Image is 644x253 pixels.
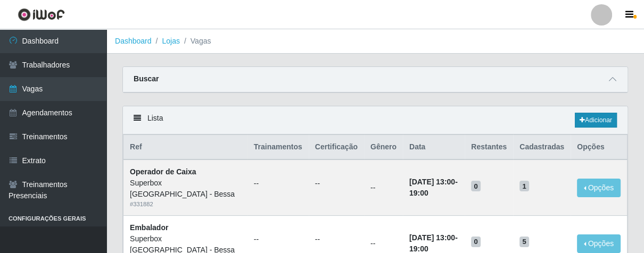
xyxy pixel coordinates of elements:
[409,233,458,253] strong: -
[465,135,513,160] th: Restantes
[130,167,196,176] strong: Operador de Caixa
[409,233,455,242] time: [DATE] 13:00
[575,113,617,128] a: Adicionar
[115,37,152,45] a: Dashboard
[309,135,364,160] th: Certificação
[403,135,465,160] th: Data
[123,106,628,134] div: Lista
[513,135,571,160] th: Cadastradas
[130,200,241,209] div: # 331882
[571,135,627,160] th: Opções
[254,234,302,245] ul: --
[18,8,65,21] img: CoreUI Logo
[123,135,247,160] th: Ref
[180,36,211,47] li: Vagas
[519,237,529,247] span: 5
[315,234,358,245] ul: --
[471,237,481,247] span: 0
[364,135,403,160] th: Gênero
[577,234,621,253] button: Opções
[409,178,455,186] time: [DATE] 13:00
[409,178,458,197] strong: -
[130,223,168,232] strong: Embalador
[471,181,481,191] span: 0
[106,29,644,54] nav: breadcrumb
[254,178,302,189] ul: --
[364,159,403,215] td: --
[519,181,529,191] span: 1
[409,244,428,253] time: 19:00
[577,179,621,197] button: Opções
[162,37,179,45] a: Lojas
[409,189,428,197] time: 19:00
[130,178,241,200] div: Superbox [GEOGRAPHIC_DATA] - Bessa
[315,178,358,189] ul: --
[134,74,159,83] strong: Buscar
[247,135,309,160] th: Trainamentos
